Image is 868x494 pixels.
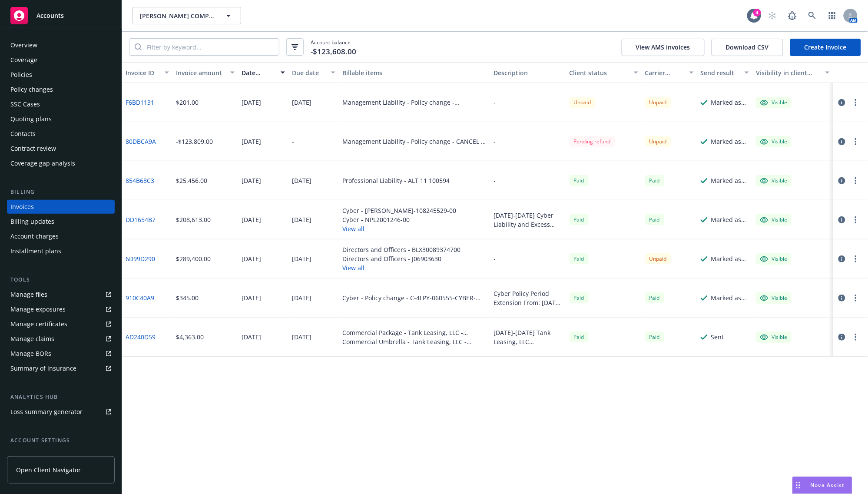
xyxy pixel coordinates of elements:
div: [DATE] [242,98,261,107]
svg: Search [135,43,142,50]
a: 854B68C3 [126,176,154,185]
div: Description [494,68,563,77]
a: Contacts [7,127,115,141]
div: Marked as sent [711,215,749,224]
div: Sent [711,332,724,341]
div: Carrier status [645,68,684,77]
div: Pending refund [570,136,615,147]
button: Invoice ID [122,62,172,83]
div: - [494,176,496,185]
a: 80DBCA9A [126,137,156,146]
a: Report a Bug [784,7,801,24]
div: Send result [701,68,740,77]
div: Paid [570,175,589,186]
a: Loss summary generator [7,405,115,419]
a: Coverage [7,53,115,67]
a: Coverage gap analysis [7,156,115,170]
button: Visibility in client dash [752,62,833,83]
div: Unpaid [645,253,671,264]
div: Invoices [10,200,34,214]
button: Client status [566,62,642,83]
span: [PERSON_NAME] COMPANIES, INC. [140,11,215,20]
div: Manage claims [10,332,54,346]
div: Account charges [10,229,59,243]
div: Installment plans [10,244,61,258]
div: Unpaid [570,97,596,108]
div: Coverage gap analysis [10,156,75,170]
div: [DATE] [242,254,261,263]
div: Invoice amount [176,68,225,77]
div: Unpaid [645,136,671,147]
div: Marked as sent [711,293,749,302]
div: [DATE]-[DATE] Cyber Liability and Excess Invoices [494,211,563,229]
button: Description [490,62,566,83]
div: Date issued [242,68,275,77]
div: - [494,137,496,146]
div: Visible [760,216,787,224]
div: Paid [645,214,664,225]
button: Nova Assist [792,477,852,494]
div: Tools [7,275,115,284]
div: Marked as sent [711,137,749,146]
div: [DATE] [292,332,311,341]
a: F6BD1131 [126,98,154,107]
a: Start snowing [764,7,781,24]
div: [DATE] [292,215,311,224]
a: Installment plans [7,244,115,258]
button: View all [342,263,461,272]
span: Paid [570,292,589,303]
a: Switch app [824,7,841,24]
div: Paid [645,292,664,303]
div: Manage certificates [10,317,67,331]
span: Accounts [36,12,64,19]
div: Commercial Umbrella - Tank Leasing, LLC - UL1704640F [342,337,487,346]
div: Paid [570,332,589,342]
a: Policy changes [7,83,115,96]
button: Send result [697,62,753,83]
span: Account balance [311,39,356,55]
div: - [494,254,496,263]
button: [PERSON_NAME] COMPANIES, INC. [133,7,241,24]
div: [DATE] [292,254,311,263]
div: Paid [645,175,664,186]
div: [DATE] [242,332,261,341]
div: Paid [570,214,589,225]
button: View AMS invoices [622,39,705,56]
div: $4,363.00 [176,332,204,341]
a: Manage exposures [7,302,115,316]
div: Manage exposures [10,302,66,316]
div: Commercial Package - Tank Leasing, LLC - SM1704640F [342,328,487,337]
div: Marked as sent [711,254,749,263]
div: Paid [570,253,589,264]
div: Analytics hub [7,393,115,401]
div: Paid [645,332,664,342]
div: Service team [10,448,48,462]
div: - [292,137,294,146]
div: $25,456.00 [176,176,207,185]
a: Manage files [7,288,115,302]
div: Cyber - [PERSON_NAME]-108245529-00 [342,206,456,215]
div: SSC Cases [10,97,40,111]
a: Manage certificates [7,317,115,331]
div: [DATE] [242,137,261,146]
div: Billing [7,188,115,196]
div: Drag to move [793,477,804,494]
div: Billable items [342,68,487,77]
button: Billable items [339,62,490,83]
div: Policy changes [10,83,53,96]
input: Filter by keyword... [142,39,279,55]
div: Visible [760,177,787,185]
span: Open Client Navigator [16,465,81,474]
div: Marked as sent [711,176,749,185]
a: Quoting plans [7,112,115,126]
button: Carrier status [642,62,697,83]
div: [DATE]-[DATE] Tank Leasing, LLC (Commercial Package & Umbrella Renewal) [494,328,563,346]
a: Manage BORs [7,347,115,361]
div: [DATE] [292,98,311,107]
span: Nova Assist [811,481,845,489]
div: [DATE] [242,176,261,185]
a: 910C40A9 [126,293,154,302]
